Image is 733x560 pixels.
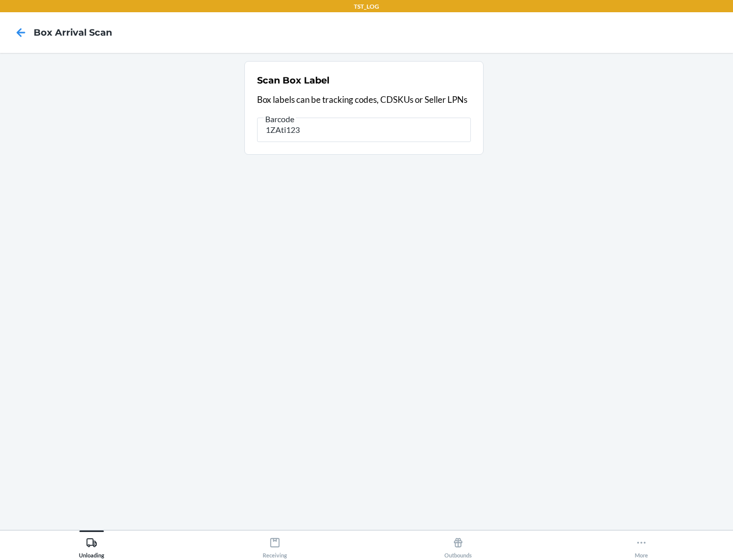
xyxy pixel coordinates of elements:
[635,533,648,558] div: More
[263,533,287,558] div: Receiving
[34,26,112,39] h4: Box Arrival Scan
[354,2,379,11] p: TST_LOG
[183,530,366,558] button: Receiving
[79,533,104,558] div: Unloading
[550,530,733,558] button: More
[257,74,329,87] h2: Scan Box Label
[257,93,471,106] p: Box labels can be tracking codes, CDSKUs or Seller LPNs
[257,118,471,142] input: Barcode
[264,114,296,124] span: Barcode
[444,533,472,558] div: Outbounds
[366,530,550,558] button: Outbounds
